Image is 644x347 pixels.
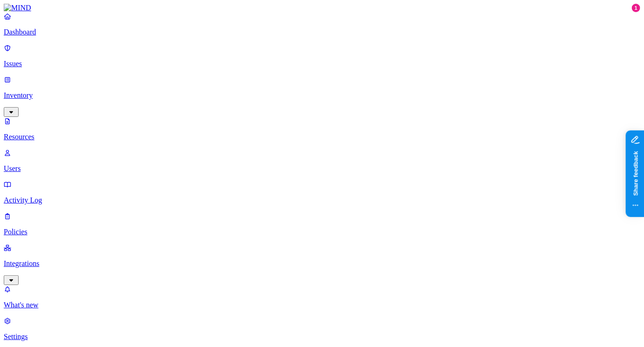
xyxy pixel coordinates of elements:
a: Users [4,149,640,173]
p: What's new [4,301,640,309]
a: MIND [4,4,640,12]
p: Activity Log [4,196,640,204]
p: Policies [4,228,640,236]
p: Integrations [4,259,640,268]
a: What's new [4,285,640,309]
p: Inventory [4,91,640,100]
p: Settings [4,333,640,341]
p: Dashboard [4,28,640,36]
a: Settings [4,317,640,341]
a: Integrations [4,244,640,284]
a: Dashboard [4,12,640,36]
p: Issues [4,60,640,68]
a: Resources [4,117,640,141]
div: 1 [632,4,640,12]
a: Issues [4,44,640,68]
img: MIND [4,4,31,12]
a: Inventory [4,75,640,116]
p: Resources [4,133,640,141]
a: Policies [4,212,640,236]
a: Activity Log [4,180,640,204]
p: Users [4,164,640,173]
